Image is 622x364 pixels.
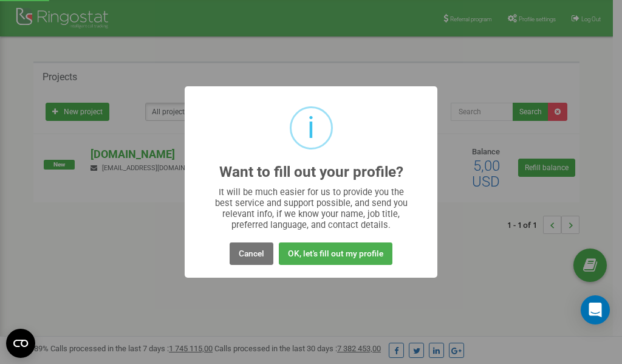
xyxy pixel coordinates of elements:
button: Cancel [230,242,273,265]
h2: Want to fill out your profile? [219,164,403,180]
button: Open CMP widget [6,329,35,358]
button: OK, let's fill out my profile [279,242,392,265]
div: It will be much easier for us to provide you the best service and support possible, and send you ... [209,187,414,230]
div: i [307,108,315,148]
div: Open Intercom Messenger [581,295,610,325]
